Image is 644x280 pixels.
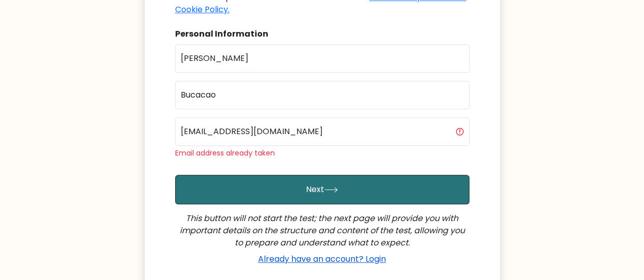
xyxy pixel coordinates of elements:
[175,44,469,73] input: First name
[175,81,469,109] input: Last name
[175,117,469,146] input: Email
[180,212,465,248] i: This button will not start the test; the next page will provide you with important details on the...
[175,148,469,159] div: Email address already taken
[175,175,469,204] button: Next
[254,253,390,265] a: Already have an account? Login
[175,28,469,40] div: Personal Information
